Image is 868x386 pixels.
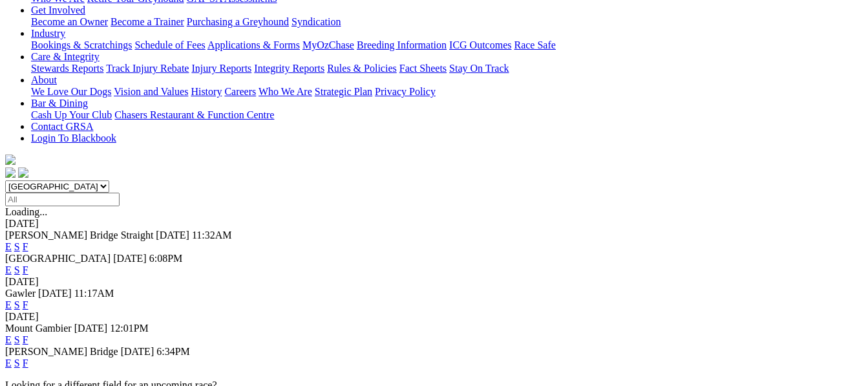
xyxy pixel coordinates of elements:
[5,230,153,241] span: [PERSON_NAME] Bridge Straight
[5,358,12,369] a: E
[14,264,20,275] a: S
[23,334,28,345] a: F
[14,358,20,369] a: S
[31,121,93,132] a: Contact GRSA
[31,51,100,62] a: Care & Integrity
[5,206,47,217] span: Loading...
[31,39,132,50] a: Bookings & Scratchings
[14,241,20,252] a: S
[5,155,16,165] img: logo-grsa-white.png
[156,346,190,357] span: 6:34PM
[31,86,863,98] div: About
[113,253,147,264] span: [DATE]
[23,358,28,369] a: F
[74,288,114,299] span: 11:17AM
[5,299,12,310] a: E
[31,28,65,39] a: Industry
[191,63,251,74] a: Injury Reports
[187,16,289,27] a: Purchasing a Greyhound
[5,346,118,357] span: [PERSON_NAME] Bridge
[449,39,511,50] a: ICG Outcomes
[192,230,232,241] span: 11:32AM
[121,346,154,357] span: [DATE]
[399,63,447,74] a: Fact Sheets
[106,63,189,74] a: Track Injury Rebate
[31,5,85,16] a: Get Involved
[31,86,111,97] a: We Love Our Dogs
[5,193,120,206] input: Select date
[14,334,20,345] a: S
[114,109,274,120] a: Chasers Restaurant & Function Centre
[74,323,108,334] span: [DATE]
[31,98,88,109] a: Bar & Dining
[18,167,28,178] img: twitter.svg
[5,334,12,345] a: E
[31,16,108,27] a: Become an Owner
[31,16,863,28] div: Get Involved
[38,288,72,299] span: [DATE]
[23,241,28,252] a: F
[5,276,863,288] div: [DATE]
[156,230,189,241] span: [DATE]
[224,86,256,97] a: Careers
[31,63,103,74] a: Stewards Reports
[31,109,863,121] div: Bar & Dining
[5,218,863,230] div: [DATE]
[291,16,341,27] a: Syndication
[111,16,184,27] a: Become a Trainer
[23,299,28,310] a: F
[31,109,112,120] a: Cash Up Your Club
[514,39,555,50] a: Race Safe
[114,86,188,97] a: Vision and Values
[5,288,36,299] span: Gawler
[191,86,222,97] a: History
[134,39,205,50] a: Schedule of Fees
[449,63,509,74] a: Stay On Track
[327,63,397,74] a: Rules & Policies
[302,39,354,50] a: MyOzChase
[254,63,324,74] a: Integrity Reports
[31,133,116,144] a: Login To Blackbook
[259,86,312,97] a: Who We Are
[31,39,863,51] div: Industry
[207,39,300,50] a: Applications & Forms
[375,86,436,97] a: Privacy Policy
[5,167,16,178] img: facebook.svg
[357,39,447,50] a: Breeding Information
[5,253,111,264] span: [GEOGRAPHIC_DATA]
[5,241,12,252] a: E
[5,264,12,275] a: E
[110,323,149,334] span: 12:01PM
[149,253,183,264] span: 6:08PM
[14,299,20,310] a: S
[31,74,57,85] a: About
[5,323,72,334] span: Mount Gambier
[31,63,863,74] div: Care & Integrity
[23,264,28,275] a: F
[5,311,863,323] div: [DATE]
[315,86,372,97] a: Strategic Plan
